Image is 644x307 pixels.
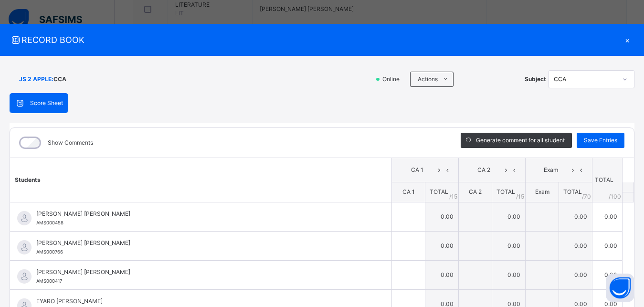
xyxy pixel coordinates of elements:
[606,274,634,302] button: Open asap
[476,136,565,145] span: Generate comment for all student
[609,192,621,201] span: /100
[36,239,370,247] span: [PERSON_NAME] [PERSON_NAME]
[36,297,370,306] span: EYARO [PERSON_NAME]
[533,166,569,174] span: Exam
[36,249,63,254] span: AMS000766
[563,188,582,195] span: TOTAL
[559,260,592,289] td: 0.00
[17,211,32,225] img: default.svg
[418,75,438,84] span: Actions
[36,210,370,218] span: [PERSON_NAME] [PERSON_NAME]
[584,136,617,145] span: Save Entries
[53,75,66,84] span: CCA
[535,188,549,195] span: Exam
[582,192,591,201] span: / 70
[592,231,623,260] td: 0.00
[48,138,93,147] label: Show Comments
[554,75,617,84] div: CCA
[36,220,63,225] span: AMS000458
[36,278,62,284] span: AMS000417
[10,33,620,46] span: RECORD BOOK
[592,158,623,202] th: TOTAL
[399,166,435,174] span: CA 1
[19,75,53,84] span: JS 2 APPLE :
[525,75,546,84] span: Subject
[516,192,524,201] span: / 15
[30,99,63,107] span: Score Sheet
[425,231,459,260] td: 0.00
[496,188,515,195] span: TOTAL
[381,75,405,84] span: Online
[559,202,592,231] td: 0.00
[425,202,459,231] td: 0.00
[492,260,526,289] td: 0.00
[15,176,41,183] span: Students
[402,188,415,195] span: CA 1
[592,260,623,289] td: 0.00
[17,240,32,254] img: default.svg
[592,202,623,231] td: 0.00
[425,260,459,289] td: 0.00
[620,33,634,46] div: ×
[492,231,526,260] td: 0.00
[36,268,370,276] span: [PERSON_NAME] [PERSON_NAME]
[17,269,32,284] img: default.svg
[466,166,502,174] span: CA 2
[430,188,448,195] span: TOTAL
[559,231,592,260] td: 0.00
[469,188,482,195] span: CA 2
[449,192,457,201] span: / 15
[492,202,526,231] td: 0.00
